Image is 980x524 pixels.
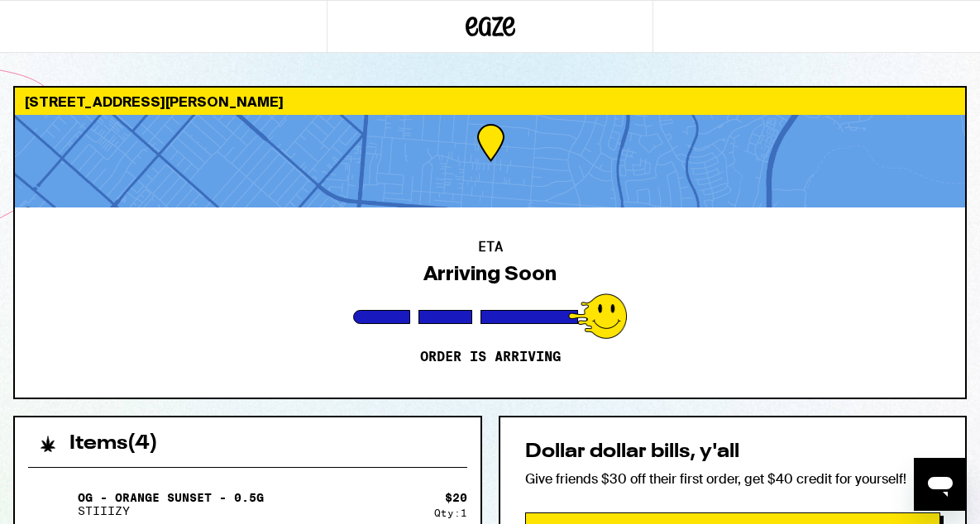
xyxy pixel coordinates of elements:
[78,491,264,504] p: OG - Orange Sunset - 0.5g
[434,507,467,518] div: Qty: 1
[525,442,941,462] h2: Dollar dollar bills, y'all
[423,262,557,285] div: Arriving Soon
[15,88,965,115] div: [STREET_ADDRESS][PERSON_NAME]
[445,491,467,504] div: $ 20
[78,504,264,517] p: STIIIZY
[420,349,561,365] p: Order is arriving
[69,434,158,454] h2: Items ( 4 )
[478,241,503,254] h2: ETA
[525,470,941,488] p: Give friends $30 off their first order, get $40 credit for yourself!
[914,458,967,511] iframe: Button to launch messaging window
